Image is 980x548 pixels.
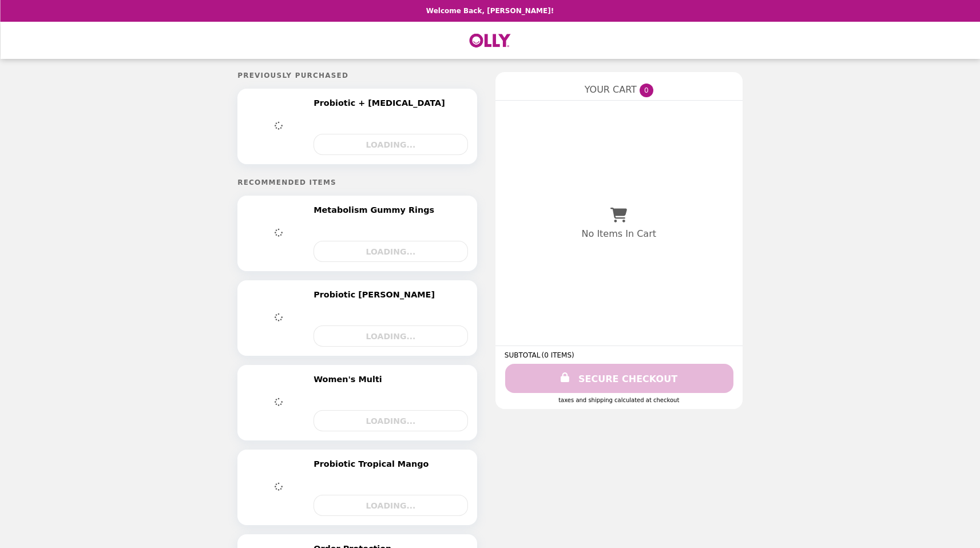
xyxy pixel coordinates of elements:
[237,72,477,80] h5: Previously Purchased
[314,98,450,108] h2: Probiotic + [MEDICAL_DATA]
[505,397,733,403] div: Taxes and Shipping calculated at checkout
[426,7,554,15] p: Welcome Back, [PERSON_NAME]!
[640,84,653,97] span: 0
[541,351,574,359] span: ( 0 ITEMS )
[314,289,439,300] h2: Probiotic [PERSON_NAME]
[582,228,656,239] p: No Items In Cart
[314,205,439,215] h2: Metabolism Gummy Rings
[314,459,433,469] h2: Probiotic Tropical Mango
[469,29,511,52] img: Brand Logo
[237,178,477,186] h5: Recommended Items
[505,351,542,359] span: SUBTOTAL
[314,374,387,384] h2: Women's Multi
[585,84,637,95] span: YOUR CART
